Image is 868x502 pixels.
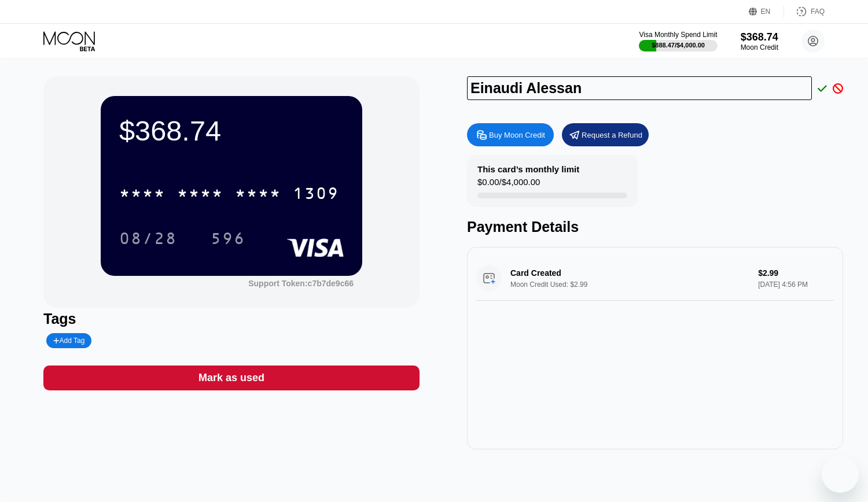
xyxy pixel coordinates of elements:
div: 596 [202,224,254,253]
div: Buy Moon Credit [489,130,545,140]
div: Visa Monthly Spend Limit$888.47/$4,000.00 [639,31,717,51]
div: Add Tag [53,337,84,345]
div: Add Tag [46,333,91,348]
div: $368.74Moon Credit [741,31,778,51]
div: EN [761,8,771,16]
input: Text input field [467,76,812,100]
div: Moon Credit [741,43,778,51]
div: Mark as used [198,371,264,385]
div: 596 [211,231,245,249]
div: FAQ [784,6,825,17]
div: $888.47 / $4,000.00 [652,42,705,49]
div: Support Token:c7b7de9c66 [248,279,354,288]
div: EN [749,6,784,17]
div: Request a Refund [582,130,642,140]
iframe: Button to launch messaging window [822,456,859,493]
div: FAQ [811,8,825,16]
div: Support Token: c7b7de9c66 [248,279,354,288]
div: 08/28 [119,231,177,249]
div: 1309 [293,186,339,204]
div: Payment Details [467,219,843,235]
div: $368.74 [741,31,778,43]
div: Mark as used [43,366,420,390]
div: Tags [43,311,420,327]
div: Request a Refund [562,123,649,146]
div: $368.74 [119,115,344,147]
div: $0.00 / $4,000.00 [477,177,540,193]
div: 08/28 [111,224,186,253]
div: Visa Monthly Spend Limit [639,31,717,39]
div: Buy Moon Credit [467,123,554,146]
div: This card’s monthly limit [477,164,579,174]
